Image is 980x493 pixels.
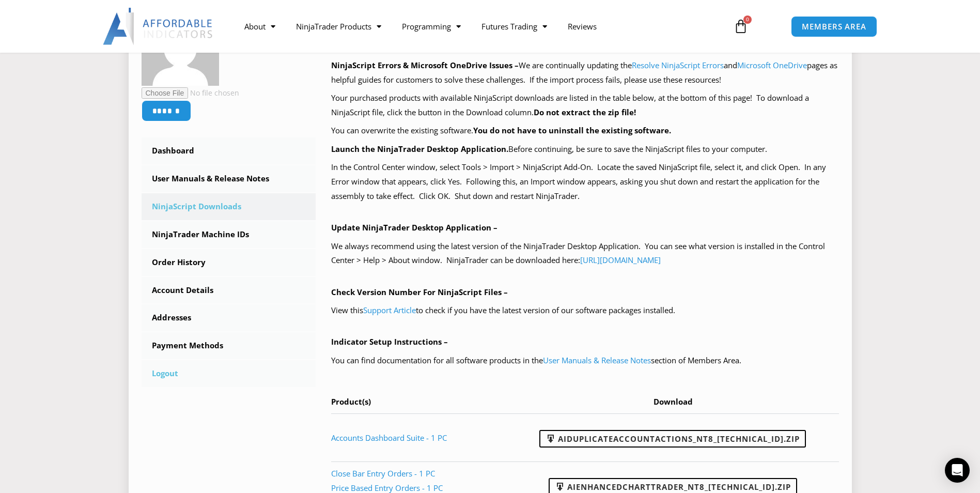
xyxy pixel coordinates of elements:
[539,430,806,448] a: AIDuplicateAccountActions_NT8_[TECHNICAL_ID].zip
[142,360,316,387] a: Logout
[473,125,671,135] b: You do not have to uninstall the existing software.
[142,165,316,192] a: User Manuals & Release Notes
[363,305,416,315] a: Support Article
[331,91,839,120] p: Your purchased products with available NinjaScript downloads are listed in the table below, at th...
[557,14,607,38] a: Reviews
[331,353,839,368] p: You can find documentation for all software products in the section of Members Area.
[142,332,316,359] a: Payment Methods
[331,287,508,297] b: Check Version Number For NinjaScript Files –
[234,14,286,38] a: About
[743,16,752,24] span: 0
[392,14,471,38] a: Programming
[580,255,661,265] a: [URL][DOMAIN_NAME]
[802,23,866,30] span: MEMBERS AREA
[737,60,807,70] a: Microsoft OneDrive
[142,221,316,248] a: NinjaTrader Machine IDs
[286,14,392,38] a: NinjaTrader Products
[331,483,443,493] a: Price Based Entry Orders - 1 PC
[142,277,316,304] a: Account Details
[331,222,497,233] b: Update NinjaTrader Desktop Application –
[142,193,316,220] a: NinjaScript Downloads
[234,14,722,38] nav: Menu
[331,239,839,268] p: We always recommend using the latest version of the NinjaTrader Desktop Application. You can see ...
[331,433,447,443] a: Accounts Dashboard Suite - 1 PC
[543,355,651,365] a: User Manuals & Release Notes
[331,336,448,347] b: Indicator Setup Instructions –
[471,14,557,38] a: Futures Trading
[718,11,764,41] a: 0
[331,60,519,70] b: NinjaScript Errors & Microsoft OneDrive Issues –
[142,137,316,387] nav: Account pages
[142,304,316,331] a: Addresses
[331,160,839,204] p: In the Control Center window, select Tools > Import > NinjaScript Add-On. Locate the saved NinjaS...
[331,144,508,154] b: Launch the NinjaTrader Desktop Application.
[142,249,316,276] a: Order History
[103,8,214,45] img: LogoAI | Affordable Indicators – NinjaTrader
[331,396,371,407] span: Product(s)
[331,124,839,138] p: You can overwrite the existing software.
[654,396,693,407] span: Download
[331,303,839,318] p: View this to check if you have the latest version of our software packages installed.
[945,458,970,483] div: Open Intercom Messenger
[331,468,435,479] a: Close Bar Entry Orders - 1 PC
[331,142,839,157] p: Before continuing, be sure to save the NinjaScript files to your computer.
[632,60,724,70] a: Resolve NinjaScript Errors
[791,16,877,37] a: MEMBERS AREA
[331,58,839,87] p: We are continually updating the and pages as helpful guides for customers to solve these challeng...
[142,137,316,164] a: Dashboard
[534,107,636,117] b: Do not extract the zip file!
